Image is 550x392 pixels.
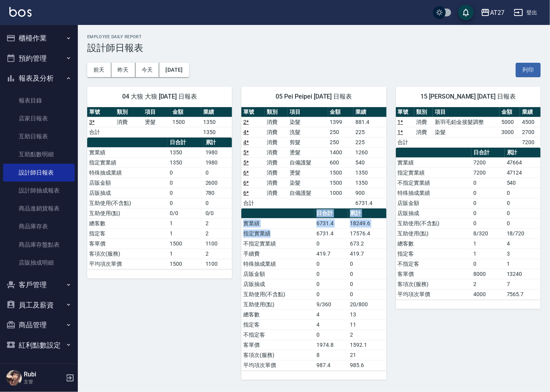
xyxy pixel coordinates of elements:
a: 互助日報表 [3,127,75,145]
td: 消費 [414,127,433,137]
td: 0 [315,238,348,249]
th: 日合計 [315,208,348,219]
td: 13 [348,309,387,320]
td: 互助使用(不含點) [241,289,315,299]
td: 店販金額 [396,198,471,208]
td: 0 [505,208,541,218]
td: 合計 [87,127,115,137]
td: 實業績 [396,157,471,168]
td: 消費 [115,117,143,127]
th: 金額 [328,107,354,117]
td: 1260 [353,147,386,157]
td: 平均項次單價 [396,289,471,299]
td: 消費 [265,157,288,168]
button: 今天 [135,63,160,77]
td: 1 [471,249,505,259]
h2: Employee Daily Report [87,34,541,39]
a: 商品進銷貨報表 [3,200,75,217]
button: 前天 [87,63,111,77]
td: 9/360 [315,299,348,309]
td: 1100 [204,259,232,269]
button: 列印 [516,63,541,77]
td: 消費 [265,178,288,188]
td: 1500 [328,168,354,178]
h3: 設計師日報表 [87,42,541,53]
td: 0 [348,289,387,299]
td: 不指定客 [396,259,471,269]
img: Logo [9,7,32,17]
td: 20/800 [348,299,387,309]
td: 指定實業績 [87,157,168,168]
td: 指定客 [87,228,168,238]
td: 18249.6 [348,218,387,228]
td: 店販抽成 [241,279,315,289]
td: 燙髮 [288,147,328,157]
td: 0 [315,279,348,289]
td: 客單價 [87,238,168,249]
button: [DATE] [159,63,189,77]
td: 5000 [499,117,520,127]
td: 1400 [328,147,354,157]
td: 540 [353,157,386,168]
td: 消費 [265,117,288,127]
th: 單號 [396,107,415,117]
a: 商品庫存盤點表 [3,236,75,254]
a: 商品庫存表 [3,217,75,235]
td: 消費 [265,188,288,198]
table: a dense table [241,107,386,208]
td: 3000 [499,127,520,137]
td: 不指定實業績 [241,238,315,249]
td: 0 [315,330,348,340]
th: 業績 [353,107,386,117]
td: 4000 [471,289,505,299]
td: 染髮 [288,178,328,188]
td: 互助使用(點) [241,299,315,309]
td: 7565.7 [505,289,541,299]
td: 總客數 [87,218,168,228]
td: 0 [168,178,203,188]
td: 1980 [204,147,232,157]
td: 6731.4 [353,198,386,208]
td: 0 [315,269,348,279]
td: 0 [348,259,387,269]
p: 主管 [24,378,63,385]
td: 客單價 [241,340,315,350]
td: 7200 [471,168,505,178]
td: 自備護髮 [288,188,328,198]
td: 1500 [168,238,203,249]
td: 0 [471,178,505,188]
span: 15 [PERSON_NAME] [DATE] 日報表 [405,93,531,101]
td: 1 [471,238,505,249]
td: 店販抽成 [396,208,471,218]
td: 指定實業績 [396,168,471,178]
td: 1 [505,259,541,269]
td: 手續費 [241,249,315,259]
th: 金額 [171,107,202,117]
td: 不指定客 [241,330,315,340]
td: 900 [353,188,386,198]
td: 1 [168,249,203,259]
td: 4500 [520,117,541,127]
td: 0 [505,188,541,198]
td: 0 [168,198,203,208]
td: 13240 [505,269,541,279]
td: 8000 [471,269,505,279]
td: 互助使用(不含點) [396,218,471,228]
img: Person [6,370,22,386]
th: 項目 [288,107,328,117]
td: 客項次(服務) [87,249,168,259]
span: 04 大狼 大狼 [DATE] 日報表 [97,93,223,101]
td: 2 [204,249,232,259]
td: 0 [471,198,505,208]
td: 自備護髮 [288,157,328,168]
td: 0 [168,188,203,198]
td: 225 [353,127,386,137]
td: 0 [168,168,203,178]
td: 1500 [168,259,203,269]
td: 0 [471,208,505,218]
td: 2 [471,279,505,289]
td: 4 [315,309,348,320]
td: 250 [328,127,354,137]
td: 指定實業績 [241,228,315,238]
td: 18/720 [505,228,541,238]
